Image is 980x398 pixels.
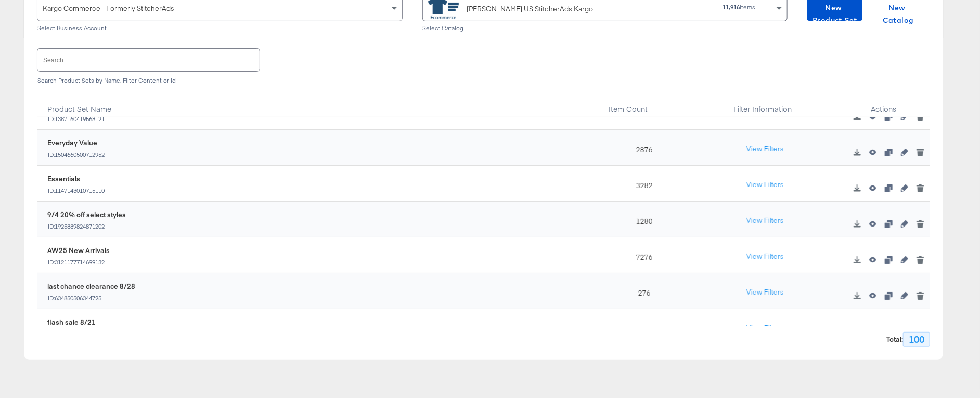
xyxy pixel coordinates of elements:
div: Product Set Name [37,92,595,118]
div: Filter Information [688,92,837,118]
div: ID: 1504660500712952 [47,151,105,158]
div: 2876 [595,130,688,166]
button: View Filters [739,176,791,194]
div: last chance clearance 8/28 [47,282,135,291]
button: View Filters [739,319,791,338]
div: 100 [903,332,930,347]
div: ID: 1925889824871202 [47,223,126,230]
div: Toggle SortBy [37,92,595,118]
div: ID: 3121177714699132 [47,259,110,266]
div: 1280 [595,202,688,237]
div: flash sale 8/21 [47,317,102,327]
div: ID: 1147143010715110 [47,187,105,194]
button: View Filters [739,140,791,158]
div: Toggle SortBy [595,92,688,118]
strong: 11,916 [723,3,740,11]
input: Search product sets [37,49,260,71]
div: Actions [837,92,930,118]
div: Select Catalog [422,24,788,32]
button: View Filters [739,283,791,302]
div: Everyday Value [47,138,105,148]
div: 276 [595,273,688,309]
button: View Filters [739,211,791,230]
div: 7276 [595,237,688,273]
div: ID: 634850506344725 [47,295,135,302]
div: [PERSON_NAME] US StitcherAds Kargo [467,4,594,15]
div: 9/4 20% off select styles [47,210,126,220]
div: Item Count [595,92,688,118]
div: Select Business Account [37,24,403,32]
div: 730 [595,309,688,345]
div: Search Product Sets by Name, Filter Content or Id [37,77,930,84]
div: 3282 [595,166,688,202]
strong: Total : [886,335,903,344]
div: Essentials [47,174,105,184]
div: items [662,4,756,11]
span: Kargo Commerce - Formerly StitcherAds [43,4,174,13]
button: View Filters [739,247,791,266]
div: AW25 New Arrivals [47,246,110,256]
div: ID: 1387160419568121 [47,115,105,123]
